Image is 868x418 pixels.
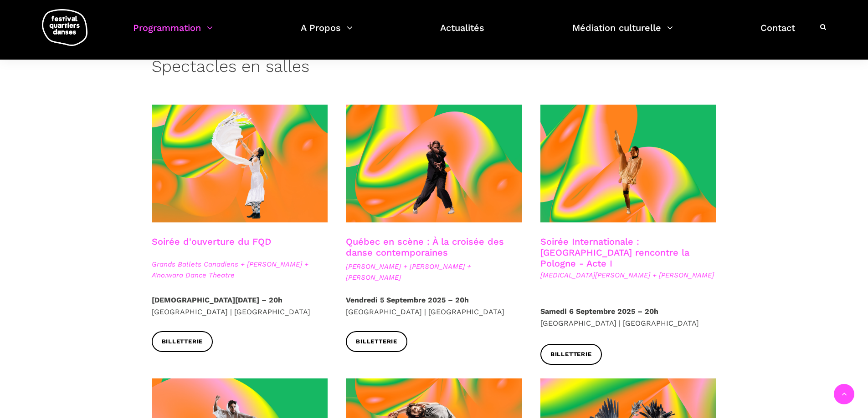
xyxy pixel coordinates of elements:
[346,294,522,317] p: [GEOGRAPHIC_DATA] | [GEOGRAPHIC_DATA]
[440,20,484,47] a: Actualités
[540,306,717,329] p: [GEOGRAPHIC_DATA] | [GEOGRAPHIC_DATA]
[572,20,673,47] a: Médiation culturelle
[356,337,397,347] span: Billetterie
[540,270,717,281] span: [MEDICAL_DATA][PERSON_NAME] + [PERSON_NAME]
[760,20,795,47] a: Contact
[540,236,689,269] a: Soirée Internationale : [GEOGRAPHIC_DATA] rencontre la Pologne - Acte I
[152,296,282,304] strong: [DEMOGRAPHIC_DATA][DATE] – 20h
[540,307,658,316] strong: Samedi 6 Septembre 2025 – 20h
[550,350,592,359] span: Billetterie
[346,236,504,258] a: Québec en scène : À la croisée des danse contemporaines
[152,236,271,247] a: Soirée d'ouverture du FQD
[133,20,213,47] a: Programmation
[346,331,407,352] a: Billetterie
[346,296,469,304] strong: Vendredi 5 Septembre 2025 – 20h
[301,20,353,47] a: A Propos
[162,337,203,347] span: Billetterie
[540,344,602,364] a: Billetterie
[152,331,213,352] a: Billetterie
[346,261,522,283] span: [PERSON_NAME] + [PERSON_NAME] + [PERSON_NAME]
[152,259,328,281] span: Grands Ballets Canadiens + [PERSON_NAME] + A'no:wara Dance Theatre
[152,294,328,317] p: [GEOGRAPHIC_DATA] | [GEOGRAPHIC_DATA]
[152,57,309,80] h3: Spectacles en salles
[42,9,87,46] img: logo-fqd-med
